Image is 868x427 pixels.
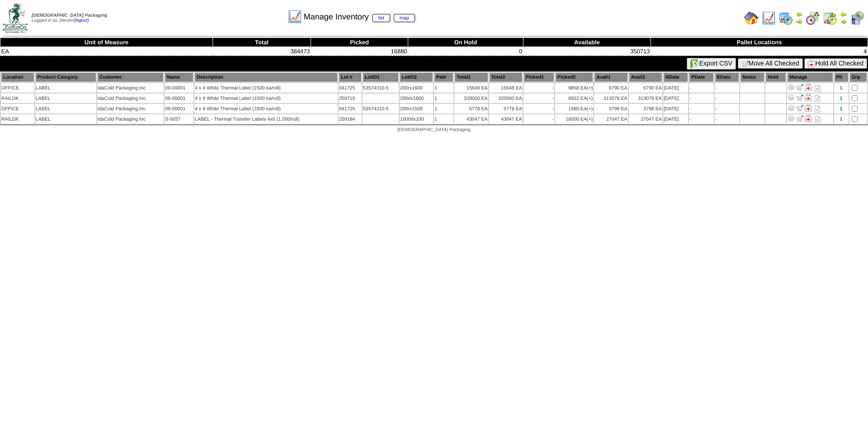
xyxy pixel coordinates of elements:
th: Unit of Measure [0,38,213,47]
td: 041725 [339,83,362,93]
img: Manage Hold [805,84,812,91]
th: RDate [663,72,688,82]
a: map [394,14,415,22]
th: PDate [689,72,714,82]
td: S-5037 [165,114,193,124]
th: Avail2 [629,72,662,82]
td: 43047 EA [454,114,488,124]
img: calendarcustomer.gif [850,11,864,25]
td: - [689,94,714,103]
td: 4 x 4 White Thermal Label (1500 ea/roll) [194,94,338,103]
td: 09-00001 [165,104,193,113]
td: [DATE] [663,114,688,124]
button: Export CSV [687,58,736,70]
td: - [715,104,740,113]
td: [DATE] [663,104,688,113]
td: 350713 [523,47,651,56]
img: arrowleft.gif [796,11,803,18]
td: - [715,94,740,103]
img: calendarinout.gif [823,11,837,25]
td: EA [0,47,213,56]
img: line_graph.gif [288,9,302,24]
th: Notes [740,72,764,82]
td: 53574310-5 [363,83,399,93]
th: Picked2 [555,72,593,82]
td: 6790 EA [594,83,627,93]
td: 16000 EA [555,114,593,124]
img: Move [796,115,803,122]
td: 53574310-5 [363,104,399,113]
td: 200rlx1600 [400,94,433,103]
img: Adjust [788,115,795,122]
img: zoroco-logo-small.webp [3,3,28,33]
td: OFFICE [1,83,34,93]
div: 1 [835,85,848,91]
td: LABEL - Thermal Transfer Labels 4x6 (1,000/roll) [194,114,338,124]
th: Name [165,72,193,82]
i: Note [815,106,821,113]
td: LABEL [35,83,96,93]
td: 4 x 4 White Thermal Label (1500 ea/roll) [194,83,338,93]
th: Product Category [35,72,96,82]
td: OFFICE [1,104,34,113]
img: Move [796,84,803,91]
button: Hold All Checked [804,58,867,69]
th: Pallet Locations [651,38,868,47]
img: excel.gif [690,59,699,68]
th: On Hold [408,38,524,47]
td: 3798 EA [594,104,627,113]
td: 041725 [339,104,362,113]
img: Adjust [788,84,795,91]
th: Grp [849,72,867,82]
a: list [373,14,390,22]
img: Move [796,94,803,101]
th: Pal# [434,72,453,82]
th: Total1 [454,72,488,82]
img: Manage Hold [805,94,812,101]
th: Total [212,38,311,47]
td: 1 [434,104,453,113]
span: Logged in as Jdexter [32,13,107,23]
td: - [689,104,714,113]
div: (+) [587,85,593,91]
td: 1980 EA [555,104,593,113]
td: IdaCold Packaging Inc [97,104,164,113]
td: 320000 EA [454,94,488,103]
td: 4 x 4 White Thermal Label (1500 ea/roll) [194,104,338,113]
img: Move [796,104,803,112]
div: 1 [835,96,848,101]
th: Hold [765,72,786,82]
img: arrowright.gif [840,18,847,25]
div: (+) [587,117,593,122]
span: [DEMOGRAPHIC_DATA] Packaging [32,13,107,18]
th: Picked [311,38,408,47]
th: LotID2 [400,72,433,82]
td: - [689,114,714,124]
td: - [715,114,740,124]
th: LotID1 [363,72,399,82]
td: - [524,104,554,113]
td: 313078 EA [594,94,627,103]
td: 15648 EA [454,83,488,93]
td: IdaCold Packaging Inc [97,83,164,93]
td: 27047 EA [629,114,662,124]
div: (+) [587,106,593,112]
td: - [689,83,714,93]
img: calendarblend.gif [806,11,820,25]
td: [DATE] [663,83,688,93]
td: 200rx1500 [400,104,433,113]
img: home.gif [744,11,759,25]
img: cart.gif [741,60,749,67]
td: IdaCold Packaging Inc [97,114,164,124]
td: 15648 EA [489,83,523,93]
i: Note [815,85,821,92]
th: Avail1 [594,72,627,82]
td: LABEL [35,94,96,103]
td: LABEL [35,114,96,124]
th: Manage [787,72,833,82]
img: Adjust [788,104,795,112]
th: Description [194,72,338,82]
div: 1 [835,106,848,112]
th: Picked1 [524,72,554,82]
td: 27047 EA [594,114,627,124]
